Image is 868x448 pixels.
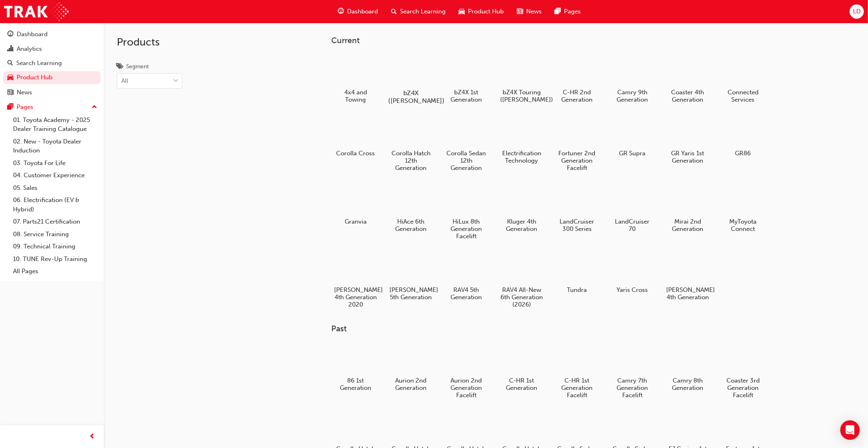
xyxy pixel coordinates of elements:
[400,7,446,16] span: Search Learning
[17,46,42,52] div: Analytics
[17,89,32,96] div: News
[497,340,546,395] a: C-HR 1st Generation
[389,377,432,391] h5: Aurion 2nd Generation
[334,286,377,308] h5: [PERSON_NAME] 4th Generation 2020
[666,218,709,233] h5: Mirai 2nd Generation
[611,286,654,294] h5: Yaris Cross
[722,377,764,399] h5: Coaster 3rd Generation Facelift
[7,89,13,96] span: news-icon
[10,265,101,278] a: All Pages
[500,150,543,164] h5: Electrification Technology
[850,4,864,19] button: LD
[608,249,657,296] a: Yaris Cross
[334,218,377,225] h5: Granvia
[722,150,764,157] h5: GR86
[121,76,128,86] div: All
[3,86,101,99] a: News
[663,113,712,167] a: GR Yaris 1st Generation
[497,181,546,235] a: Kluger 4th Generation
[10,194,101,215] a: 06. Electrification (EV & Hybrid)
[611,89,654,103] h5: Camry 9th Generation
[452,3,510,20] a: car-iconProduct Hub
[555,150,598,172] h5: Fortuner 2nd Generation Facelift
[334,377,377,391] h5: 86 1st Generation
[840,420,860,440] div: Open Intercom Messenger
[608,52,657,106] a: Camry 9th Generation
[555,218,598,233] h5: LandCruiser 300 Series
[334,150,377,157] h5: Corolla Cross
[3,42,101,55] a: Analytics
[553,113,601,174] a: Fortuner 2nd Generation Facelift
[442,113,491,174] a: Corolla Sedan 12th Generation
[719,340,767,402] a: Coaster 3rd Generation Facelift
[173,76,179,87] span: down-icon
[442,340,491,402] a: Aurion 2nd Generation Facelift
[510,3,548,20] a: news-iconNews
[391,7,397,17] span: search-icon
[555,377,598,399] h5: C-HR 1st Generation Facelift
[555,7,561,17] span: pages-icon
[500,89,543,103] h5: bZ4X Touring ([PERSON_NAME])
[517,7,523,17] span: news-icon
[553,181,601,235] a: LandCruiser 300 Series
[663,181,712,235] a: Mirai 2nd Generation
[442,52,491,106] a: bZ4X 1st Generation
[3,28,101,41] a: Dashboard
[497,52,546,106] a: bZ4X Touring ([PERSON_NAME])
[389,150,432,172] h5: Corolla Hatch 12th Generation
[663,340,712,395] a: Camry 8th Generation
[331,3,385,20] a: guage-iconDashboard
[663,249,712,304] a: [PERSON_NAME] 4th Generation
[92,104,97,111] span: up-icon
[331,324,794,333] h3: Past
[7,31,13,38] span: guage-icon
[4,2,69,21] img: Trak
[564,7,581,16] span: Pages
[10,169,101,182] a: 04. Customer Experience
[10,228,101,241] a: 08. Service Training
[445,150,488,172] h5: Corolla Sedan 12th Generation
[548,3,587,20] a: pages-iconPages
[7,46,13,53] span: chart-icon
[331,52,380,106] a: 4x4 and Towing
[526,7,542,16] span: News
[553,340,601,402] a: C-HR 1st Generation Facelift
[10,240,101,253] a: 09. Technical Training
[611,150,654,157] h5: GR Supra
[468,7,504,16] span: Product Hub
[387,249,435,304] a: [PERSON_NAME] 5th Generation
[445,286,488,301] h5: RAV4 5th Generation
[722,89,764,103] h5: Connected Services
[331,340,380,395] a: 86 1st Generation
[719,113,767,160] a: GR86
[500,286,543,308] h5: RAV4 All-New 6th Generation (2026)
[445,377,488,399] h5: Aurion 2nd Generation Facelift
[387,340,435,395] a: Aurion 2nd Generation
[719,181,767,235] a: MyToyota Connect
[10,182,101,194] a: 05. Sales
[7,74,13,82] span: car-icon
[666,150,709,164] h5: GR Yaris 1st Generation
[347,7,378,16] span: Dashboard
[385,3,452,20] a: search-iconSearch Learning
[387,181,435,235] a: HiAce 6th Generation
[7,60,13,67] span: search-icon
[553,52,601,106] a: C-HR 2nd Generation
[338,7,344,17] span: guage-icon
[500,218,543,233] h5: Kluger 4th Generation
[3,57,101,70] a: Search Learning
[553,249,601,296] a: Tundra
[331,181,380,228] a: Granvia
[442,181,491,243] a: HiLux 8th Generation Facelift
[500,377,543,391] h5: C-HR 1st Generation
[853,8,861,15] span: LD
[719,52,767,106] a: Connected Services
[10,114,101,135] a: 01. Toyota Academy - 2025 Dealer Training Catalogue
[442,249,491,304] a: RAV4 5th Generation
[663,52,712,106] a: Coaster 4th Generation
[10,135,101,157] a: 02. New - Toyota Dealer Induction
[445,89,488,103] h5: bZ4X 1st Generation
[389,218,432,233] h5: HiAce 6th Generation
[497,113,546,167] a: Electrification Technology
